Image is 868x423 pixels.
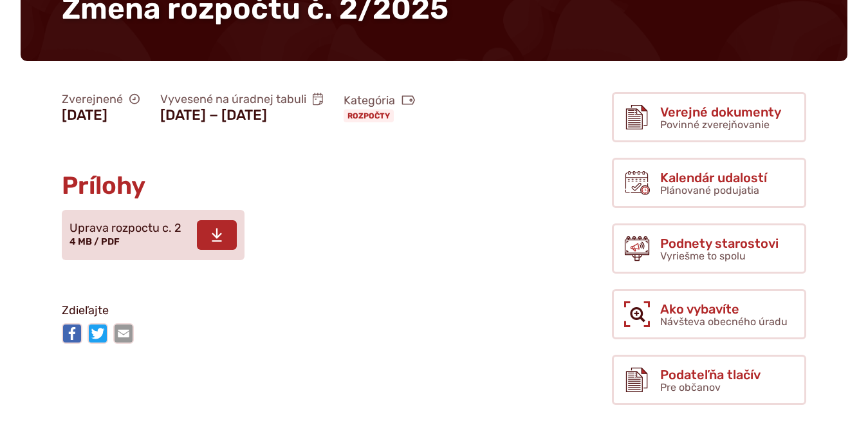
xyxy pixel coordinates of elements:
span: Uprava rozpoctu c. 2 [69,222,181,235]
span: Kalendár udalostí [660,171,767,185]
p: Zdieľajte [62,301,519,321]
span: Plánované podujatia [660,184,759,196]
span: Vyriešme to spolu [660,250,746,262]
a: Kalendár udalostí Plánované podujatia [612,158,806,208]
span: Kategória [344,93,416,108]
a: Verejné dokumenty Povinné zverejňovanie [612,92,806,142]
span: Návšteva obecného úradu [660,315,788,328]
a: Podateľňa tlačív Pre občanov [612,355,806,405]
span: Podateľňa tlačív [660,368,761,382]
img: Zdieľať e-mailom [113,323,134,344]
span: Podnety starostovi [660,236,779,250]
span: Pre občanov [660,381,721,393]
a: Ako vybavíte Návšteva obecného úradu [612,289,806,339]
a: Uprava rozpoctu c. 2 4 MB / PDF [62,210,245,260]
img: Zdieľať na Twitteri [88,323,108,344]
a: Rozpočty [344,109,394,122]
a: Podnety starostovi Vyriešme to spolu [612,223,806,274]
span: Vyvesené na úradnej tabuli [160,92,323,107]
img: Zdieľať na Facebooku [62,323,82,344]
figcaption: [DATE] [62,107,140,124]
span: Ako vybavíte [660,302,788,316]
span: Zverejnené [62,92,140,107]
span: 4 MB / PDF [69,236,120,247]
span: Povinné zverejňovanie [660,118,770,131]
h2: Prílohy [62,173,519,200]
figcaption: [DATE] − [DATE] [160,107,323,124]
span: Verejné dokumenty [660,105,781,119]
